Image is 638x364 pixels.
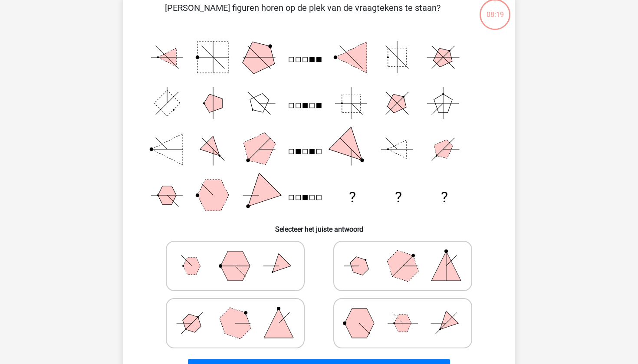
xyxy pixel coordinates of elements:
[349,189,356,206] text: ?
[441,189,448,206] text: ?
[395,189,402,206] text: ?
[137,1,468,27] p: [PERSON_NAME] figuren horen op de plek van de vraagtekens te staan?
[137,218,501,233] h6: Selecteer het juiste antwoord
